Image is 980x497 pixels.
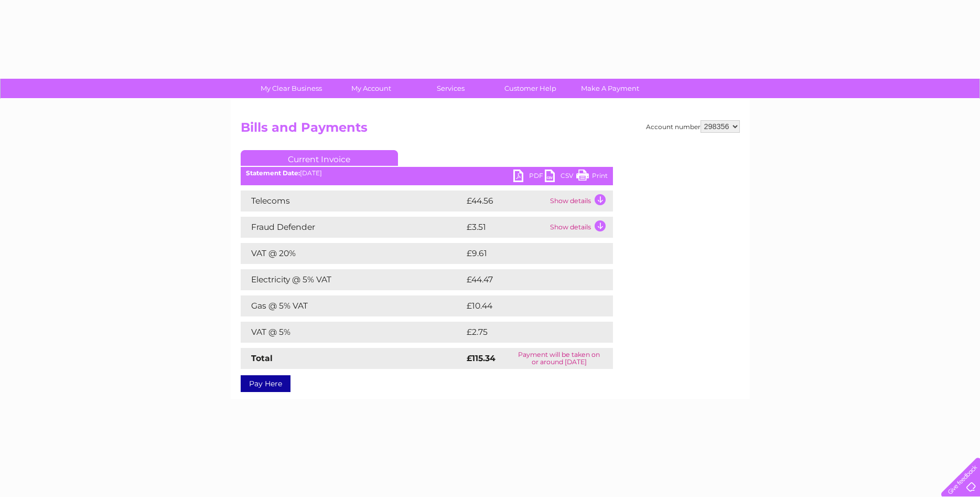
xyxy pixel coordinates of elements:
td: Show details [547,217,613,238]
td: Fraud Defender [241,217,464,238]
a: Services [407,79,494,98]
strong: Total [251,353,273,363]
td: £44.56 [464,191,547,212]
td: Show details [547,191,613,212]
a: CSV [545,170,576,185]
div: Account number [646,120,740,133]
a: My Clear Business [248,79,335,98]
a: Pay Here [241,375,290,392]
td: £2.75 [464,322,588,343]
td: Payment will be taken on or around [DATE] [505,348,612,369]
td: Telecoms [241,191,464,212]
td: Electricity @ 5% VAT [241,269,464,290]
strong: £115.34 [467,353,496,363]
td: £9.61 [464,243,588,264]
div: [DATE] [241,170,613,177]
td: £10.44 [464,295,591,316]
td: £44.47 [464,269,591,290]
a: Make A Payment [567,79,653,98]
a: My Account [328,79,414,98]
td: VAT @ 20% [241,243,464,264]
h2: Bills and Payments [241,120,740,140]
a: Current Invoice [241,150,398,166]
a: PDF [513,170,545,185]
td: VAT @ 5% [241,322,464,343]
a: Customer Help [487,79,574,98]
b: Statement Date: [246,169,300,177]
td: Gas @ 5% VAT [241,295,464,316]
a: Print [576,170,608,185]
td: £3.51 [464,217,547,238]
